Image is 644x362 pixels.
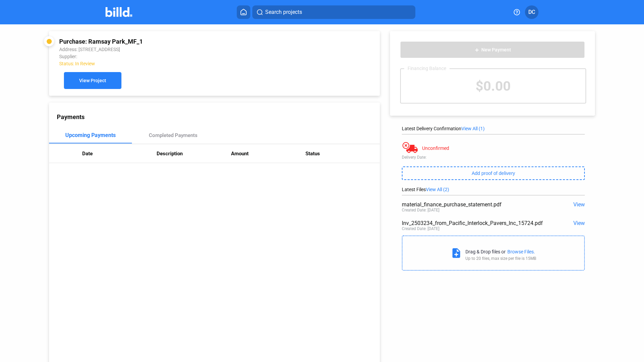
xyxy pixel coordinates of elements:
div: Financing Balance [404,66,450,71]
span: DC [528,8,535,16]
div: Unconfirmed [422,145,449,151]
th: Description [157,144,231,163]
div: Up to 20 files, max size per file is 15MB [465,256,536,261]
div: Drag & Drop files or [465,249,506,254]
div: Upcoming Payments [65,132,116,138]
div: $0.00 [401,69,585,103]
div: Created Date: [DATE] [402,208,439,212]
span: View Project [79,78,106,84]
div: Delivery Date: [402,155,584,160]
div: Status: In Review [59,61,308,66]
div: material_finance_purchase_statement.pdf [402,201,548,208]
span: New Payment [481,47,511,53]
div: Inv_2503234_from_Pacific_Interlock_Pavers_Inc_15724.pdf [402,220,548,226]
span: View All (1) [461,126,485,131]
div: Completed Payments [149,132,198,138]
div: Payments [57,113,380,120]
div: Browse Files. [507,249,535,254]
th: Amount [231,144,305,163]
th: Status [305,144,380,163]
div: Latest Files [402,187,584,192]
div: Latest Delivery Confirmation [402,126,584,131]
span: Add proof of delivery [471,171,515,176]
div: Created Date: [DATE] [402,226,439,231]
span: View [573,201,585,208]
div: Address: [STREET_ADDRESS] [59,47,308,52]
div: Purchase: Ramsay Park_MF_1 [59,38,308,45]
mat-icon: note_add [451,247,462,259]
span: View [573,220,585,226]
img: Billd Company Logo [106,7,132,17]
span: Search projects [265,8,302,16]
div: Supplier: [59,54,308,59]
th: Date [82,144,157,163]
mat-icon: add [474,47,480,53]
span: View All (2) [426,187,449,192]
